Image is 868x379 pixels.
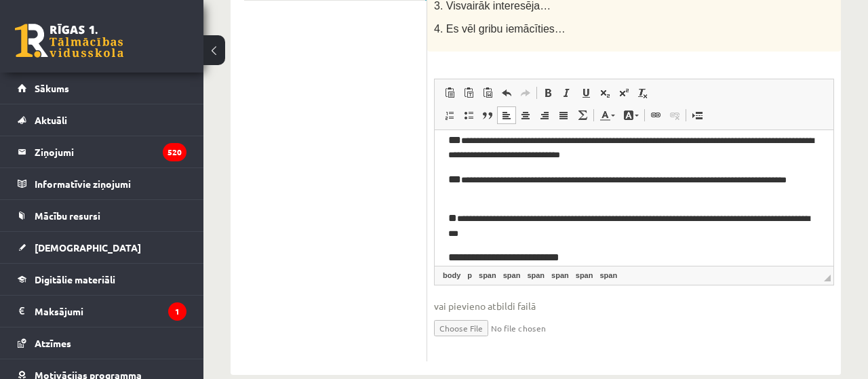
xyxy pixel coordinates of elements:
a: span element [476,269,499,281]
a: span element [573,269,596,281]
a: span element [524,269,547,281]
span: [DEMOGRAPHIC_DATA] [35,241,141,254]
span: Resize [824,275,831,281]
a: Remove Format [633,84,652,102]
a: Background Color [619,106,643,124]
a: Insert/Remove Bulleted List [459,106,478,124]
a: Link (Ctrl+K) [646,106,665,124]
span: Atzīmes [35,337,71,349]
a: Undo (Ctrl+Z) [497,84,516,102]
span: vai pievieno atbildi failā [434,299,834,313]
legend: Maksājumi [35,296,186,327]
a: Maksājumi1 [18,296,186,327]
span: Digitālie materiāli [35,273,115,285]
a: Subscript [595,84,614,102]
a: Insert/Remove Numbered List [440,106,459,124]
a: Underline (Ctrl+U) [576,84,595,102]
i: 1 [168,302,186,321]
span: Mācību resursi [35,210,100,222]
a: Mācību resursi [18,200,186,231]
iframe: Editor, wiswyg-editor-user-answer-47433761722500 [435,130,833,266]
a: Rīgas 1. Tālmācības vidusskola [15,24,123,58]
a: span element [597,269,620,281]
a: Atzīmes [18,327,186,359]
a: p element [465,269,475,281]
a: [DEMOGRAPHIC_DATA] [18,232,186,263]
legend: Informatīvie ziņojumi [35,168,186,199]
i: 520 [163,143,186,161]
legend: Ziņojumi [35,136,186,167]
a: Paste from Word [478,84,497,102]
a: span element [500,269,524,281]
span: Aktuāli [35,114,67,126]
span: 4. Es vēl gribu iemācīties… [434,23,566,35]
a: Redo (Ctrl+Y) [516,84,535,102]
a: Paste as plain text (Ctrl+Shift+V) [459,84,478,102]
a: Paste (Ctrl+V) [440,84,459,102]
a: Italic (Ctrl+I) [557,84,576,102]
a: Block Quote [478,106,497,124]
a: Digitālie materiāli [18,264,186,295]
a: Justify [554,106,573,124]
a: Insert Page Break for Printing [688,106,707,124]
a: Sākums [18,73,186,104]
a: Ziņojumi520 [18,136,186,167]
a: Align Right [535,106,554,124]
a: span element [549,269,572,281]
a: Informatīvie ziņojumi [18,168,186,199]
a: Text Color [595,106,619,124]
span: Sākums [35,82,69,94]
a: Align Left [497,106,516,124]
a: Math [573,106,592,124]
a: Bold (Ctrl+B) [538,84,557,102]
a: Unlink [665,106,684,124]
a: Superscript [614,84,633,102]
a: body element [440,269,463,281]
a: Center [516,106,535,124]
a: Aktuāli [18,104,186,136]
